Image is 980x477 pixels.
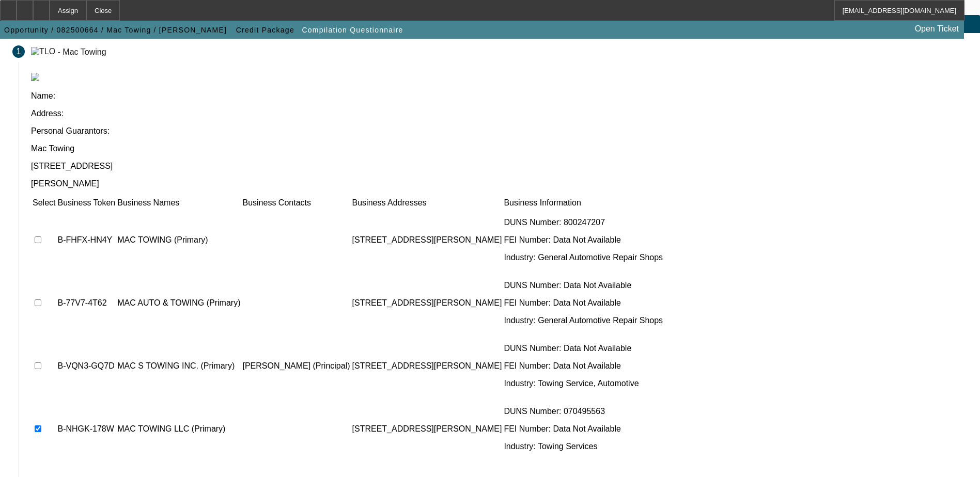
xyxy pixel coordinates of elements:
div: - Mac Towing [58,47,106,56]
p: Industry: Towing Service, Automotive [504,379,663,388]
td: Business Names [117,198,241,208]
button: Credit Package [234,21,297,39]
p: Industry: General Automotive Repair Shops [504,316,663,325]
p: MAC AUTO & TOWING (Primary) [117,298,240,308]
img: tlo.png [31,73,39,81]
p: [STREET_ADDRESS][PERSON_NAME] [352,235,502,245]
p: [STREET_ADDRESS] [31,162,968,171]
span: Credit Package [236,26,294,34]
p: [STREET_ADDRESS][PERSON_NAME] [352,298,502,308]
p: Industry: General Automotive Repair Shops [504,253,663,262]
p: FEI Number: Data Not Available [504,298,663,308]
td: Business Contacts [242,198,350,208]
p: MAC TOWING (Primary) [117,235,240,245]
p: FEI Number: Data Not Available [504,424,663,434]
a: Open Ticket [911,20,963,38]
p: [STREET_ADDRESS][PERSON_NAME] [352,361,502,371]
p: FEI Number: Data Not Available [504,361,663,371]
button: Compilation Questionnaire [299,21,406,39]
td: Select [32,198,56,208]
td: Business Token [57,198,116,208]
p: [STREET_ADDRESS][PERSON_NAME] [352,424,502,434]
p: MAC S TOWING INC. (Primary) [117,361,240,371]
p: DUNS Number: 800247207 [504,218,663,227]
td: Business Information [503,198,663,208]
p: [PERSON_NAME] (Principal) [242,361,350,371]
td: Business Addresses [352,198,503,208]
p: FEI Number: Data Not Available [504,235,663,245]
td: B-FHFX-HN4Y [57,209,116,271]
p: DUNS Number: Data Not Available [504,344,663,353]
span: Opportunity / 082500664 / Mac Towing / [PERSON_NAME] [4,26,227,34]
p: Address: [31,109,968,118]
td: B-77V7-4T62 [57,272,116,334]
p: Mac Towing [31,144,968,153]
td: B-NHGK-178W [57,398,116,460]
p: [PERSON_NAME] [31,179,968,188]
img: TLO [31,47,55,56]
p: Industry: Towing Services [504,442,663,451]
span: 1 [17,47,21,56]
span: Compilation Questionnaire [302,26,403,34]
p: MAC TOWING LLC (Primary) [117,424,240,434]
p: Name: [31,91,968,101]
td: B-VQN3-GQ7D [57,335,116,397]
p: DUNS Number: Data Not Available [504,281,663,290]
p: DUNS Number: 070495563 [504,407,663,416]
p: Personal Guarantors: [31,126,968,136]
